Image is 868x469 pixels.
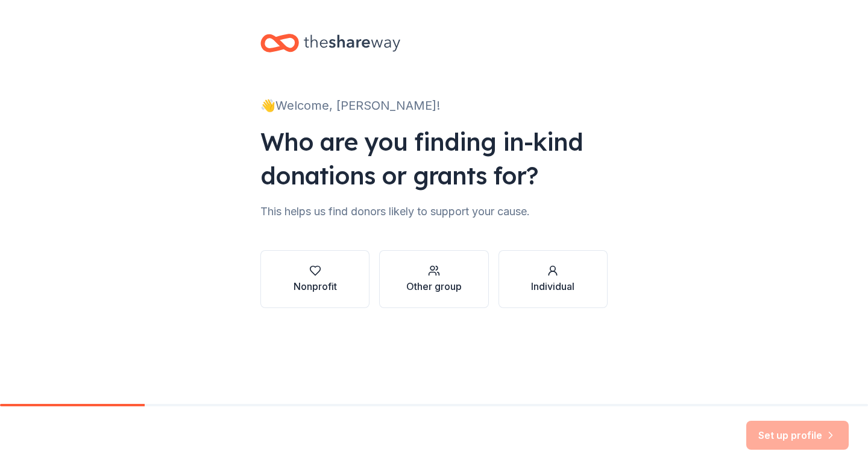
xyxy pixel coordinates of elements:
div: This helps us find donors likely to support your cause. [260,202,608,221]
button: Nonprofit [260,250,370,308]
div: Who are you finding in-kind donations or grants for? [260,125,608,192]
div: Nonprofit [294,279,337,294]
div: Other group [406,279,462,294]
button: Other group [379,250,488,308]
div: Individual [531,279,574,294]
button: Individual [498,250,608,308]
div: 👋 Welcome, [PERSON_NAME]! [260,96,608,115]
